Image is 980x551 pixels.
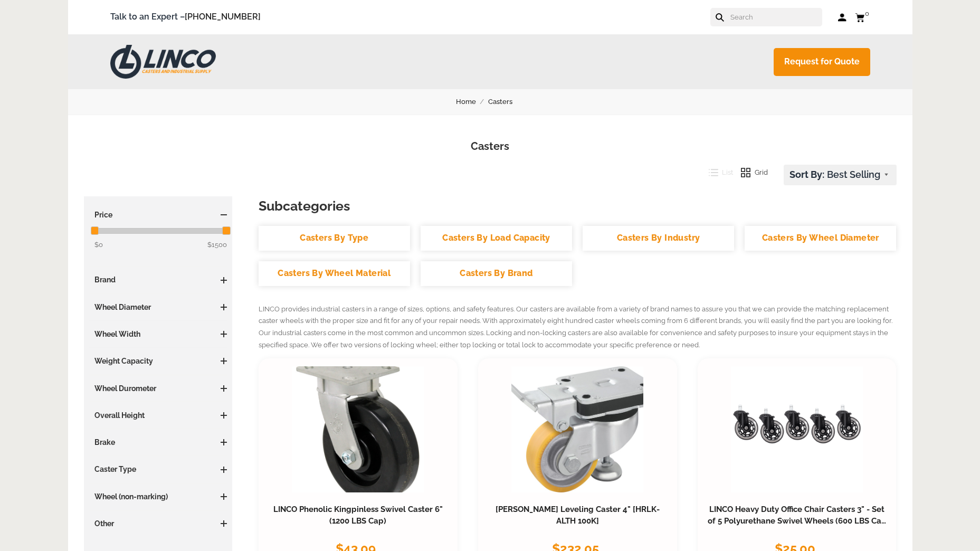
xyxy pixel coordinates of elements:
a: 0 [855,11,870,24]
span: 0 [865,9,869,17]
span: $0 [94,241,103,249]
a: Casters By Type [259,226,410,251]
h3: Wheel Diameter [89,302,227,312]
h1: Casters [84,139,897,154]
a: [PERSON_NAME] Leveling Caster 4" [HRLK-ALTH 100K] [496,505,660,526]
h3: Wheel Durometer [89,383,227,394]
a: LINCO Heavy Duty Office Chair Casters 3" - Set of 5 Polyurethane Swivel Wheels (600 LBS Cap Combi... [708,505,887,537]
h3: Wheel (non-marking) [89,491,227,502]
h3: Subcategories [259,196,897,215]
a: Casters By Wheel Material [259,261,410,286]
a: Request for Quote [774,48,870,76]
a: Casters By Load Capacity [421,226,572,251]
a: Casters By Wheel Diameter [745,226,896,251]
span: Talk to an Expert – [110,10,261,24]
p: LINCO provides industrial casters in a range of sizes, options, and safety features. Our casters ... [259,303,897,351]
h3: Price [89,210,227,220]
a: Casters By Brand [421,261,572,286]
h3: Overall Height [89,410,227,421]
button: List [701,165,734,180]
a: [PHONE_NUMBER] [185,12,261,22]
input: Search [729,8,822,26]
h3: Weight Capacity [89,356,227,366]
img: LINCO CASTERS & INDUSTRIAL SUPPLY [110,45,216,79]
a: Casters [488,96,525,108]
h3: Brand [89,274,227,285]
a: LINCO Phenolic Kingpinless Swivel Caster 6" (1200 LBS Cap) [273,505,443,526]
span: $1500 [207,239,227,251]
h3: Caster Type [89,464,227,474]
h3: Brake [89,437,227,448]
a: Log in [838,12,847,23]
button: Grid [733,165,768,180]
a: Home [456,96,488,108]
a: Casters By Industry [583,226,734,251]
h3: Wheel Width [89,329,227,339]
h3: Other [89,518,227,529]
